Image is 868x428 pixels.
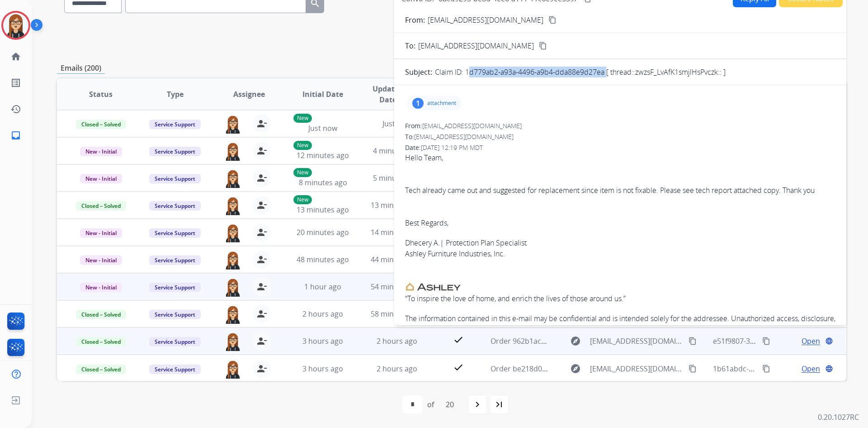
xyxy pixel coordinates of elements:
p: New [293,114,312,123]
p: attachment [427,100,456,107]
span: e51f9807-3a1e-493e-9492-2b6f6cbfa52e [713,336,847,346]
p: To: [405,40,415,51]
span: 1b61abdc-a301-42fd-a73f-83f98c299d35 [713,364,848,374]
mat-icon: language [825,365,833,373]
mat-icon: person_remove [256,145,267,156]
span: 4 minutes ago [373,146,421,156]
span: Status [89,89,113,100]
span: 13 minutes ago [297,205,349,215]
div: From: [405,121,835,130]
img: agent-avatar [224,360,242,379]
span: [EMAIL_ADDRESS][DOMAIN_NAME] [422,121,522,130]
mat-icon: content_copy [689,365,697,373]
span: Type [167,89,184,100]
mat-icon: check [453,362,464,373]
span: 3 hours ago [302,336,343,346]
mat-icon: last_page [494,399,505,410]
span: 2 hours ago [377,364,417,374]
span: 5 minutes ago [373,173,421,183]
mat-icon: person_remove [256,281,267,292]
mat-icon: person_remove [256,363,267,374]
span: Open [802,363,820,374]
mat-icon: content_copy [762,365,770,373]
span: New - Initial [80,174,122,183]
mat-icon: explore [570,336,581,346]
img: image [405,279,464,293]
mat-icon: person_remove [256,118,267,129]
span: New - Initial [80,283,122,292]
span: New - Initial [80,228,122,238]
span: Closed – Solved [76,310,126,319]
img: agent-avatar [224,142,242,161]
span: Service Support [149,255,201,265]
span: Order 962b1ac0-7dd0-44aa-99c5-41328e317c43 [491,336,652,346]
div: Date: [405,143,835,152]
p: [EMAIL_ADDRESS][DOMAIN_NAME] [428,14,543,25]
span: [EMAIL_ADDRESS][DOMAIN_NAME] [414,132,514,141]
span: Service Support [149,283,201,292]
span: Initial Date [302,89,343,100]
span: Closed – Solved [76,337,126,346]
img: agent-avatar [224,278,242,297]
mat-icon: home [10,51,21,62]
mat-icon: language [825,337,833,345]
span: Open [802,336,820,346]
p: “To inspire the love of home, and enrich the lives of those around us.” [405,293,835,304]
span: [EMAIL_ADDRESS][DOMAIN_NAME] [590,336,683,346]
mat-icon: content_copy [762,337,770,345]
mat-icon: person_remove [256,227,267,238]
span: Service Support [149,201,201,211]
span: [DATE] 12:19 PM MDT [421,143,483,152]
span: New - Initial [80,147,122,156]
img: agent-avatar [224,196,242,215]
span: Service Support [149,337,201,346]
span: Service Support [149,228,201,238]
span: [EMAIL_ADDRESS][DOMAIN_NAME] [418,40,534,51]
span: 54 minutes ago [371,282,423,292]
span: Closed – Solved [76,120,126,129]
img: agent-avatar [224,332,242,351]
mat-icon: explore [570,363,581,374]
span: 2 hours ago [302,309,343,319]
span: 12 minutes ago [297,150,349,160]
span: Just now [382,119,411,129]
p: The information contained in this e-mail may be confidential and is intended solely for the addre... [405,313,835,346]
span: 1 hour ago [304,282,341,292]
mat-icon: person_remove [256,200,267,211]
mat-icon: history [10,104,21,115]
p: New [293,141,312,150]
span: [EMAIL_ADDRESS][DOMAIN_NAME] [590,363,683,374]
p: Dhecery A.| Protection Plan Specialist Ashley Furniture Industries, Inc. [405,237,835,259]
mat-icon: person_remove [256,173,267,183]
span: 8 minutes ago [299,178,347,188]
span: Updated Date [368,83,409,105]
span: 2 hours ago [377,336,417,346]
mat-icon: list_alt [10,77,21,88]
p: Emails (200) [57,63,105,74]
div: 20 [439,395,461,414]
mat-icon: navigate_next [472,399,483,410]
span: Order be218d0f-fe35-42cc-8cc0-9d3c7f208df6 [491,364,644,374]
img: agent-avatar [224,305,242,324]
p: 0.20.1027RC [818,412,859,423]
span: Service Support [149,174,201,183]
mat-icon: inbox [10,130,21,141]
mat-icon: person_remove [256,254,267,265]
span: Service Support [149,365,201,374]
p: Best Regards, [405,217,835,228]
img: agent-avatar [224,250,242,269]
p: Subject: [405,67,432,77]
mat-icon: check [453,334,464,345]
span: 13 minutes ago [371,200,423,210]
img: agent-avatar [224,115,242,134]
span: 3 hours ago [302,364,343,374]
span: 44 minutes ago [371,255,423,264]
p: New [293,168,312,177]
span: 14 minutes ago [371,227,423,237]
mat-icon: person_remove [256,336,267,346]
div: of [427,399,434,410]
img: agent-avatar [224,223,242,242]
span: New - Initial [80,255,122,265]
span: Service Support [149,147,201,156]
p: Claim ID: 1d779ab2-a93a-4496-a9b4-dda88e9d27ea [ thread::zwzsF_LvAfK1smjlHsPvczk:: ] [435,67,726,77]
